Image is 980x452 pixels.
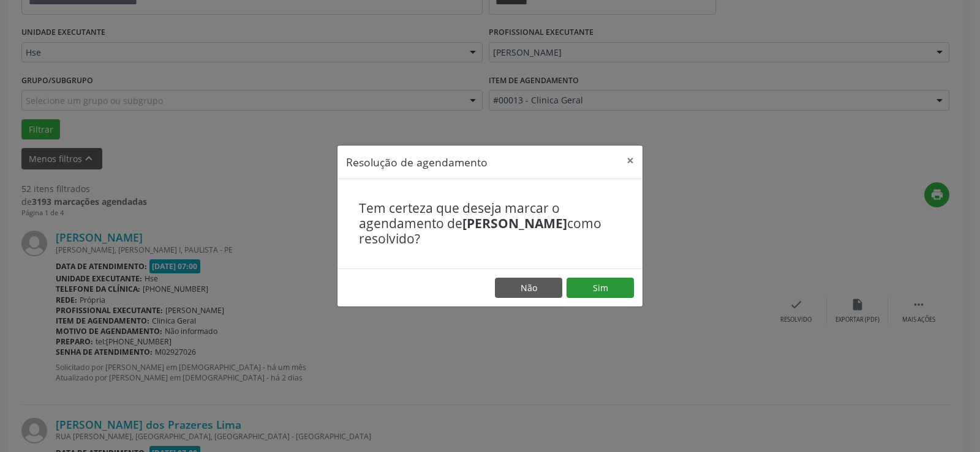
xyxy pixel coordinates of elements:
button: Close [618,146,643,176]
h5: Resolução de agendamento [346,154,488,170]
h4: Tem certeza que deseja marcar o agendamento de como resolvido? [359,201,621,247]
button: Sim [567,278,634,298]
button: Não [495,278,562,298]
b: [PERSON_NAME] [462,215,567,232]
